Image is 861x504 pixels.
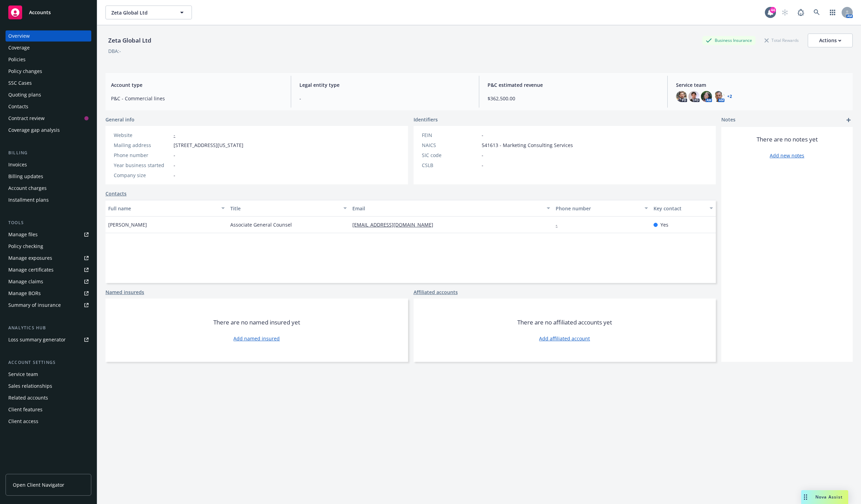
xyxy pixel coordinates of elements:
div: Sales relationships [8,381,52,392]
span: Manage exposures [6,253,91,264]
div: Phone number [556,205,640,212]
div: 44 [770,7,776,13]
a: Add new notes [770,152,804,159]
a: Quoting plans [6,89,91,100]
a: Sales relationships [6,381,91,392]
span: Identifiers [414,116,438,123]
button: Phone number [553,200,650,217]
div: Policy checking [8,241,43,252]
span: Zeta Global Ltd [111,9,171,16]
span: - [299,95,471,102]
a: Switch app [826,6,840,19]
div: Coverage [8,42,30,53]
div: Manage claims [8,276,43,287]
span: Notes [721,116,735,124]
a: Summary of insurance [6,300,91,311]
div: Client features [8,404,43,415]
a: Start snowing [778,6,792,19]
div: DBA: - [108,47,121,55]
div: Manage files [8,229,38,240]
a: Contacts [105,190,127,197]
span: Associate General Counsel [230,221,292,228]
div: SIC code [422,152,479,159]
a: Invoices [6,159,91,170]
button: Nova Assist [801,490,848,504]
div: Policy changes [8,66,42,77]
span: [STREET_ADDRESS][US_STATE] [174,141,243,149]
a: Policy checking [6,241,91,252]
span: - [482,152,483,159]
a: Manage certificates [6,264,91,275]
div: Company size [114,172,171,179]
span: P&C - Commercial lines [111,95,283,102]
a: Policy changes [6,66,91,77]
a: Contacts [6,101,91,112]
a: Coverage gap analysis [6,125,91,136]
div: Total Rewards [761,36,802,45]
div: Analytics hub [6,324,91,331]
div: Loss summary generator [8,334,66,345]
div: Contract review [8,113,45,124]
a: Service team [6,369,91,380]
div: Contacts [8,101,28,112]
div: Policies [8,54,26,65]
div: Zeta Global Ltd [105,36,154,45]
div: NAICS [422,141,479,149]
span: General info [105,116,135,123]
span: Open Client Navigator [13,481,64,488]
span: $362,500.00 [488,95,659,102]
a: [EMAIL_ADDRESS][DOMAIN_NAME] [352,221,439,228]
span: P&C estimated revenue [488,81,659,89]
div: Account charges [8,183,47,194]
div: Summary of insurance [8,300,61,311]
span: 541613 - Marketing Consulting Services [482,141,573,149]
a: - [174,132,175,138]
a: Named insureds [105,288,144,296]
span: Accounts [29,10,51,15]
a: Coverage [6,42,91,53]
button: Actions [808,34,853,47]
img: photo [676,91,687,102]
span: Service team [676,81,848,89]
div: Account settings [6,359,91,366]
div: Service team [8,369,38,380]
span: - [482,162,483,169]
a: Contract review [6,113,91,124]
a: add [844,116,853,124]
div: Website [114,131,171,139]
a: Account charges [6,183,91,194]
button: Title [228,200,350,217]
div: Title [230,205,339,212]
span: There are no named insured yet [213,318,300,327]
div: Billing [6,149,91,156]
a: Search [810,6,824,19]
a: Loss summary generator [6,334,91,345]
div: Drag to move [801,490,810,504]
div: Tools [6,219,91,226]
div: Key contact [654,205,705,212]
button: Zeta Global Ltd [105,6,192,19]
img: photo [688,91,700,102]
img: photo [701,91,712,102]
span: There are no affiliated accounts yet [517,318,612,327]
span: - [174,152,175,159]
div: Manage BORs [8,288,41,299]
a: Add named insured [233,335,280,342]
a: Report a Bug [794,6,808,19]
span: Yes [660,221,668,228]
div: Client access [8,416,38,427]
button: Email [350,200,553,217]
a: Accounts [6,3,91,22]
span: Nova Assist [815,494,843,500]
div: Coverage gap analysis [8,125,60,136]
a: Related accounts [6,392,91,403]
button: Full name [105,200,228,217]
div: Manage certificates [8,264,54,275]
a: Manage claims [6,276,91,287]
a: Client access [6,416,91,427]
span: Legal entity type [299,81,471,89]
div: Billing updates [8,171,43,182]
span: - [482,131,483,139]
span: There are no notes yet [757,135,818,144]
div: CSLB [422,162,479,169]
